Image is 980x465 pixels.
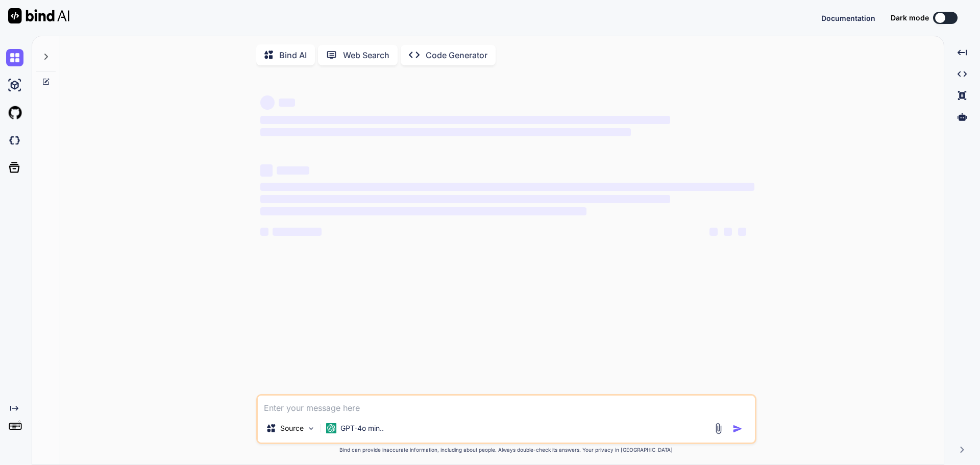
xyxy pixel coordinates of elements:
[6,104,23,121] img: githubLight
[340,423,384,433] p: GPT-4o min..
[260,207,586,215] span: ‌
[260,164,273,177] span: ‌
[277,166,309,175] span: ‌
[732,424,743,434] img: icon
[709,228,718,236] span: ‌
[6,49,23,66] img: chat
[724,228,732,236] span: ‌
[6,132,23,149] img: darkCloudIdeIcon
[279,49,307,61] p: Bind AI
[273,228,322,236] span: ‌
[260,228,268,236] span: ‌
[8,8,69,23] img: Bind AI
[307,424,315,433] img: Pick Models
[260,195,670,203] span: ‌
[713,423,724,434] img: attachment
[260,95,275,110] span: ‌
[260,116,670,124] span: ‌
[260,128,631,136] span: ‌
[256,446,756,454] p: Bind can provide inaccurate information, including about people. Always double-check its answers....
[426,49,487,61] p: Code Generator
[260,183,754,191] span: ‌
[821,13,875,23] button: Documentation
[738,228,746,236] span: ‌
[343,49,389,61] p: Web Search
[821,14,875,22] span: Documentation
[279,99,295,107] span: ‌
[280,423,304,433] p: Source
[326,423,336,433] img: GPT-4o mini
[891,13,929,23] span: Dark mode
[6,77,23,94] img: ai-studio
